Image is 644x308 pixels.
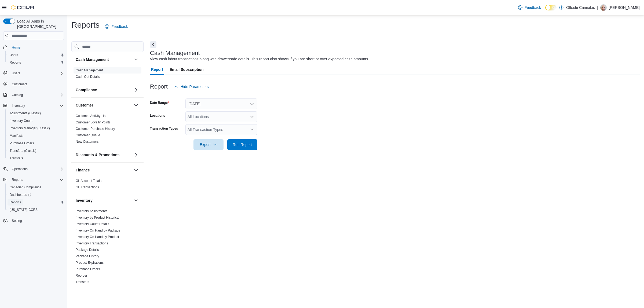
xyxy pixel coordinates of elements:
span: Inventory [10,102,64,109]
nav: Complex example [3,41,64,239]
span: Transfers (Classic) [10,149,36,153]
span: Users [10,70,64,76]
a: Package History [76,254,99,258]
span: Email Subscription [170,64,204,75]
div: Inventory [71,208,144,287]
h3: Report [150,83,168,90]
span: Transfers [8,155,64,162]
a: New Customers [76,140,98,144]
button: Run Report [227,139,257,150]
p: Offside Cannabis [566,4,595,11]
a: Transfers [76,280,89,284]
button: Transfers [5,155,66,162]
span: Customers [12,82,27,86]
span: Dashboards [8,192,64,198]
button: Reports [5,59,66,66]
a: Customers [10,81,30,87]
img: Cova [11,5,35,10]
span: GL Account Totals [76,179,101,183]
span: Users [8,52,64,58]
div: Customer [71,113,144,147]
span: Adjustments (Classic) [8,110,64,116]
span: Transfers (Classic) [8,148,64,154]
label: Locations [150,113,165,118]
button: Export [193,139,224,150]
a: Transfers (Classic) [8,148,39,154]
button: [US_STATE] CCRS [5,206,66,214]
button: Finance [76,167,132,173]
button: Inventory Manager (Classic) [5,124,66,132]
span: Purchase Orders [8,140,64,146]
a: Dashboards [5,191,66,199]
span: [US_STATE] CCRS [10,208,38,212]
span: Export [197,139,220,150]
a: Inventory On Hand by Product [76,235,119,239]
a: Purchase Orders [76,267,100,271]
p: | [597,4,598,11]
a: Settings [10,218,25,224]
span: Catalog [12,93,23,97]
span: Customer Activity List [76,114,107,118]
span: Reports [12,178,23,182]
a: Manifests [8,133,25,139]
span: Home [10,44,64,50]
button: Customers [1,80,66,88]
span: Product Expirations [76,261,104,265]
span: Inventory Count Details [76,222,109,226]
span: Inventory [12,104,25,108]
span: Adjustments (Classic) [10,111,41,115]
button: Catalog [1,91,66,99]
button: Customer [76,102,132,108]
span: GL Transactions [76,185,99,189]
span: Reports [10,200,21,204]
span: Washington CCRS [8,207,64,213]
a: Inventory Adjustments [76,209,107,213]
label: Date Range [150,101,169,105]
span: Feedback [111,24,128,29]
a: Dashboards [8,192,33,198]
a: Customer Loyalty Points [76,120,111,124]
label: Transaction Types [150,126,178,131]
a: Product Expirations [76,261,104,265]
a: Cash Out Details [76,75,100,79]
button: Inventory Count [5,117,66,124]
h3: Compliance [76,87,97,93]
button: Finance [133,167,139,173]
span: Settings [12,219,23,223]
a: GL Transactions [76,185,99,189]
span: Canadian Compliance [8,184,64,190]
button: Open list of options [250,115,254,119]
button: Inventory [133,197,139,204]
h3: Cash Management [150,50,200,56]
button: Purchase Orders [5,140,66,147]
a: Customer Purchase History [76,127,115,131]
span: Purchase Orders [76,267,100,271]
input: Dark Mode [545,5,557,10]
span: Dashboards [10,193,31,197]
button: Catalog [10,92,25,98]
button: Next [150,41,156,48]
button: Home [1,43,66,51]
button: Users [10,70,22,76]
a: Reports [8,59,23,66]
button: Transfers (Classic) [5,147,66,155]
span: Canadian Compliance [10,185,41,189]
button: Operations [10,166,30,172]
a: Canadian Compliance [8,184,43,190]
span: Manifests [10,134,23,138]
span: Operations [12,167,28,171]
a: Cash Management [76,68,103,72]
h3: Cash Management [76,57,109,62]
span: Operations [10,166,64,172]
button: Hide Parameters [172,81,211,92]
a: Transfers [8,155,25,162]
a: Inventory Count Details [76,222,109,226]
div: View cash in/out transactions along with drawer/safe details. This report also shows if you are s... [150,56,369,62]
a: Reports [8,199,23,206]
span: Reports [8,59,64,66]
button: Cash Management [76,57,132,62]
span: Customers [10,81,64,87]
span: Reorder [76,273,87,278]
a: Inventory Manager (Classic) [8,125,52,131]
